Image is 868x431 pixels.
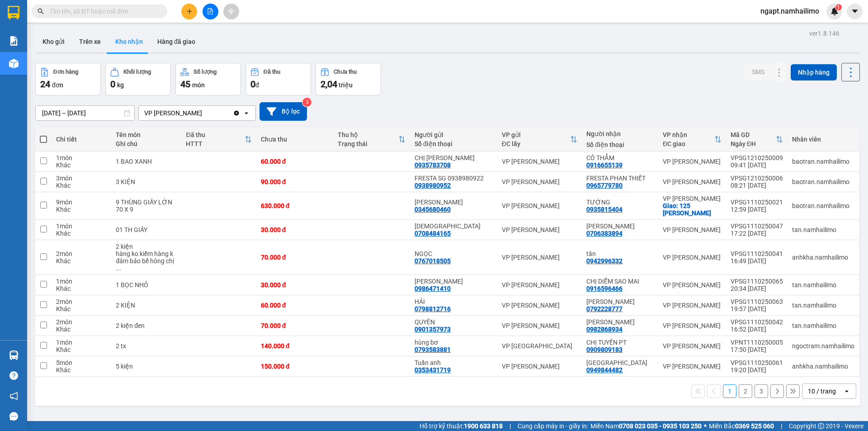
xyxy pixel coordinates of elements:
[843,388,850,395] svg: open
[56,278,107,285] div: 1 món
[502,158,577,165] div: VP [PERSON_NAME]
[56,318,107,326] div: 2 món
[338,131,398,138] div: Thu hộ
[663,342,722,350] div: VP [PERSON_NAME]
[415,175,493,182] div: FRESTA SG 0938980922
[619,422,702,430] strong: 0708 023 035 - 0935 103 250
[339,81,353,89] span: triệu
[415,285,451,292] div: 0986471410
[116,140,177,147] div: Ghi chú
[116,322,177,329] div: 2 kiện đen
[35,31,72,52] button: Kho gửi
[586,161,623,169] div: 0916655139
[709,421,774,431] span: Miền Bắc
[261,226,329,233] div: 30.000 đ
[415,305,451,313] div: 0798812716
[502,342,577,350] div: VP [GEOGRAPHIC_DATA]
[116,363,177,370] div: 5 kiện
[38,8,44,14] span: search
[586,298,654,305] div: VÕ TRINH
[781,421,782,431] span: |
[228,8,234,14] span: aim
[116,206,177,213] div: 70 X 9
[116,281,177,289] div: 1 BỌC NHỎ
[415,250,493,257] div: NGỌC
[590,421,702,431] span: Miền Nam
[56,285,107,292] div: Khác
[144,109,202,118] div: VP [PERSON_NAME]
[415,154,493,161] div: CHỊ HỒNG
[792,363,854,370] div: anhkha.namhailimo
[116,265,121,272] span: ...
[663,202,722,217] div: Giao: 125 Đặng Văn Lãnh
[415,339,493,346] div: hùng bơ
[792,302,854,309] div: tan.namhailimo
[56,206,107,213] div: Khác
[35,63,101,95] button: Đơn hàng24đơn
[243,109,250,117] svg: open
[9,371,18,380] span: question-circle
[415,161,451,169] div: 0935783708
[586,206,623,213] div: 0935815404
[658,128,726,152] th: Toggle SortBy
[245,63,311,95] button: Đã thu0đ
[663,363,722,370] div: VP [PERSON_NAME]
[755,384,768,398] button: 3
[116,243,177,250] div: 2 kiện
[261,322,329,329] div: 70.000 đ
[731,305,783,313] div: 19:57 [DATE]
[56,154,107,161] div: 1 món
[792,226,854,233] div: tan.namhailimo
[731,318,783,326] div: VPSG1110250042
[415,346,451,353] div: 0793583881
[586,366,623,374] div: 0949844482
[261,158,329,165] div: 60.000 đ
[203,4,218,19] button: file-add
[116,131,177,138] div: Tên món
[50,6,156,16] input: Tìm tên, số ĐT hoặc mã đơn
[181,128,256,152] th: Toggle SortBy
[509,421,511,431] span: |
[9,36,19,46] img: solution-icon
[586,154,654,161] div: CÔ THẮM
[731,278,783,285] div: VPSG1110250065
[56,223,107,230] div: 1 món
[745,64,772,80] button: SMS
[415,326,451,333] div: 0901357973
[586,305,623,313] div: 0792228777
[302,98,311,107] sup: 3
[731,339,783,346] div: VPNT1110250005
[586,285,623,292] div: 0916596466
[415,199,493,206] div: Linh
[9,350,19,360] img: warehouse-icon
[415,278,493,285] div: ANH DUY
[193,69,217,75] div: Số lượng
[663,140,714,147] div: ĐC giao
[586,230,623,237] div: 0706383894
[333,128,410,152] th: Toggle SortBy
[731,223,783,230] div: VPSG1110250047
[338,140,398,147] div: Trạng thái
[56,199,107,206] div: 9 món
[663,302,722,309] div: VP [PERSON_NAME]
[586,199,654,206] div: TƯỜNG
[792,342,854,350] div: ngoctram.namhailimo
[792,178,854,185] div: baotran.namhailimo
[233,109,240,117] svg: Clear value
[502,363,577,370] div: VP [PERSON_NAME]
[497,128,582,152] th: Toggle SortBy
[56,182,107,189] div: Khác
[415,140,493,147] div: Số điện thoại
[52,81,63,89] span: đơn
[586,346,623,353] div: 0909809183
[415,359,493,366] div: Tuấn anh
[56,250,107,257] div: 2 món
[502,254,577,261] div: VP [PERSON_NAME]
[586,359,654,366] div: THÁI HÒA
[731,257,783,265] div: 16:49 [DATE]
[663,178,722,185] div: VP [PERSON_NAME]
[731,250,783,257] div: VPSG1110250041
[818,423,824,429] span: copyright
[261,202,329,209] div: 630.000 đ
[261,136,329,143] div: Chưa thu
